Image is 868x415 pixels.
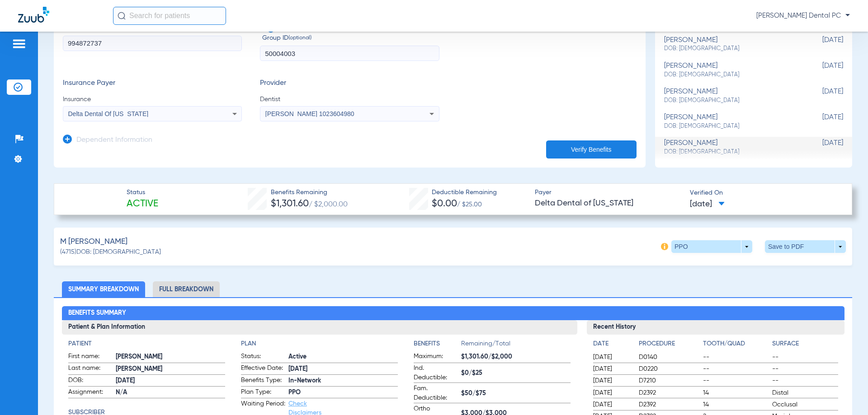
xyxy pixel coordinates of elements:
[587,320,844,335] h3: Recent History
[63,95,242,104] span: Insurance
[703,353,769,362] span: --
[664,148,798,156] span: DOB: [DEMOGRAPHIC_DATA]
[664,71,798,79] span: DOB: [DEMOGRAPHIC_DATA]
[593,353,631,362] span: [DATE]
[639,376,700,385] span: D7210
[798,139,843,156] span: [DATE]
[63,36,242,51] input: Member ID
[116,388,225,397] span: N/A
[241,364,285,374] span: Effective Date:
[457,201,482,208] span: / $25.00
[664,97,798,105] span: DOB: [DEMOGRAPHIC_DATA]
[765,240,846,253] button: Save to PDF
[414,384,458,403] span: Fam. Deductible:
[772,339,838,352] app-breakdown-title: Surface
[62,320,577,335] h3: Patient & Plan Information
[593,376,631,385] span: [DATE]
[639,339,700,352] app-breakdown-title: Procedure
[703,339,769,349] h4: Tooth/Quad
[262,33,439,43] span: Group ID
[664,45,798,53] span: DOB: [DEMOGRAPHIC_DATA]
[664,122,798,131] span: DOB: [DEMOGRAPHIC_DATA]
[116,376,225,386] span: [DATE]
[772,376,838,385] span: --
[260,79,439,88] h3: Provider
[414,339,461,349] h4: Benefits
[593,364,631,373] span: [DATE]
[593,339,631,352] app-breakdown-title: Date
[798,113,843,130] span: [DATE]
[772,400,838,409] span: Occlusal
[288,33,311,43] small: (optional)
[639,353,700,362] span: D0140
[63,24,242,61] label: Member ID
[241,387,285,398] span: Plan Type:
[593,388,631,397] span: [DATE]
[68,339,225,349] h4: Patient
[664,62,798,79] div: [PERSON_NAME]
[414,352,458,363] span: Maximum:
[60,247,161,257] span: (4715) DOB: [DEMOGRAPHIC_DATA]
[664,36,798,53] div: [PERSON_NAME]
[68,387,113,398] span: Assignment:
[265,110,354,117] span: [PERSON_NAME] 1023604980
[432,199,457,209] span: $0.00
[664,139,798,156] div: [PERSON_NAME]
[60,236,127,247] span: M [PERSON_NAME]
[116,364,225,374] span: [PERSON_NAME]
[703,388,769,397] span: 14
[432,188,497,197] span: Deductible Remaining
[241,339,398,349] app-breakdown-title: Plan
[68,352,113,363] span: First name:
[535,198,682,209] span: Delta Dental of [US_STATE]
[461,339,571,352] span: Remaining/Total
[546,140,637,159] button: Verify Benefits
[823,372,868,415] iframe: Chat Widget
[639,388,700,397] span: D2392
[127,188,158,197] span: Status
[664,88,798,104] div: [PERSON_NAME]
[703,339,769,352] app-breakdown-title: Tooth/Quad
[690,199,725,210] span: [DATE]
[664,113,798,130] div: [PERSON_NAME]
[639,339,700,349] h4: Procedure
[76,136,152,145] h3: Dependent Information
[271,188,348,197] span: Benefits Remaining
[63,79,242,88] h3: Insurance Payer
[593,400,631,409] span: [DATE]
[461,389,571,398] span: $50/$75
[113,7,226,25] input: Search for patients
[703,400,769,409] span: 14
[288,364,398,374] span: [DATE]
[772,364,838,373] span: --
[68,364,113,374] span: Last name:
[639,400,700,409] span: D2392
[593,339,631,349] h4: Date
[772,388,838,397] span: Distal
[798,36,843,53] span: [DATE]
[288,352,398,362] span: Active
[772,353,838,362] span: --
[116,352,225,362] span: [PERSON_NAME]
[18,7,49,23] img: Zuub Logo
[535,188,682,197] span: Payer
[772,339,838,349] h4: Surface
[798,62,843,79] span: [DATE]
[703,364,769,373] span: --
[703,376,769,385] span: --
[671,240,752,253] button: PPO
[153,281,220,297] li: Full Breakdown
[62,281,145,297] li: Summary Breakdown
[118,12,126,20] img: Search Icon
[12,38,26,49] img: hamburger-icon
[271,199,309,209] span: $1,301.60
[639,364,700,373] span: D0220
[241,352,285,363] span: Status:
[241,376,285,387] span: Benefits Type:
[414,364,458,382] span: Ind. Deductible:
[68,110,149,117] span: Delta Dental Of [US_STATE]
[756,11,850,20] span: [PERSON_NAME] Dental PC
[461,352,571,362] span: $1,301.60/$2,000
